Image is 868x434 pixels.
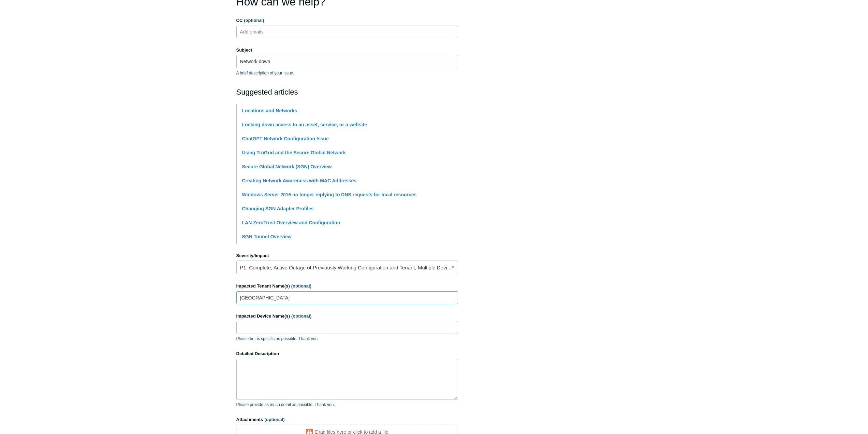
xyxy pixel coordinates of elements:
[242,234,292,239] a: SGN Tunnel Overview
[291,283,311,289] span: (optional)
[236,283,458,290] label: Impacted Tenant Name(s)
[242,108,297,113] a: Locations and Networks
[244,18,264,23] span: (optional)
[242,150,346,155] a: Using TruGrid and the Secure Global Network
[236,336,458,342] p: Please be as specific as possible. Thank you.
[242,192,417,197] a: Windows Server 2016 no longer replying to DNS requests for local resources
[236,313,458,320] label: Impacted Device Name(s)
[242,122,367,127] a: Locking down access to an asset, service, or a website
[291,313,311,319] span: (optional)
[236,350,458,357] label: Detailed Description
[242,164,332,169] a: Secure Global Network (SGN) Overview
[236,252,458,259] label: Severity/Impact
[236,70,458,76] p: A brief description of your issue.
[236,416,458,423] label: Attachments
[242,220,340,225] a: LAN ZeroTrust Overview and Configuration
[242,136,329,141] a: ChatGPT Network Configuration Issue
[236,86,458,98] h2: Suggested articles
[237,27,278,37] input: Add emails
[236,47,458,54] label: Subject
[242,206,314,211] a: Changing SGN Adapter Profiles
[264,417,284,422] span: (optional)
[236,17,458,24] label: CC
[242,178,357,183] a: Creating Network Awareness with MAC Addresses
[236,402,458,408] p: Please provide as much detail as possible. Thank you.
[236,261,458,274] a: P1: Complete, Active Outage of Previously Working Configuration and Tenant, Multiple Devices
